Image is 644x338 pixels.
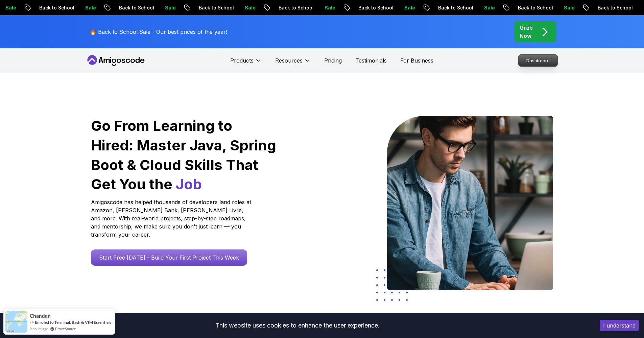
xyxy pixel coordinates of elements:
a: ProveSource [55,326,76,332]
p: 🔥 Back to School Sale - Our best prices of the year! [90,28,227,36]
p: Sale [392,4,414,11]
p: Sale [73,4,95,11]
p: Back to School [107,4,153,11]
a: Start Free [DATE] - Build Your First Project This Week [91,249,247,266]
p: Sale [313,4,334,11]
span: Chandan [30,313,51,319]
a: Pricing [324,56,342,65]
p: Amigoscode has helped thousands of developers land roles at Amazon, [PERSON_NAME] Bank, [PERSON_N... [91,198,253,239]
p: Back to School [267,4,313,11]
button: Resources [275,56,311,70]
p: Back to School [506,4,552,11]
img: provesource social proof notification image [5,311,27,333]
p: Back to School [187,4,233,11]
p: Sale [233,4,255,11]
p: Products [230,56,254,65]
p: Dashboard [519,55,557,66]
span: Job [176,175,202,193]
a: Testimonials [355,56,387,65]
p: Back to School [426,4,472,11]
a: Enroled to Terminal, Bash & VIM Essentials [35,320,111,325]
p: Resources [275,56,303,65]
p: Back to School [27,4,73,11]
p: Back to School [347,4,392,11]
p: Grab Now [520,24,533,40]
span: -> [30,319,34,325]
a: Dashboard [518,54,558,67]
p: Sale [153,4,175,11]
button: Accept cookies [600,320,639,331]
p: Back to School [586,4,632,11]
h1: Go From Learning to Hired: Master Java, Spring Boot & Cloud Skills That Get You the [91,116,277,194]
p: Sale [552,4,574,11]
a: For Business [400,56,433,65]
button: Products [230,56,262,70]
p: Sale [472,4,494,11]
span: 2 hours ago [30,326,48,332]
div: This website uses cookies to enhance the user experience. [5,318,590,333]
img: hero [387,116,553,290]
